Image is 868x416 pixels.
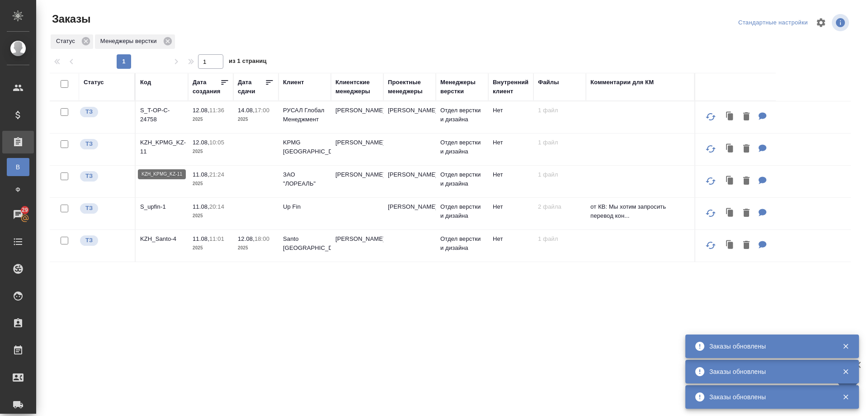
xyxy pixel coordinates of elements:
[238,244,274,253] p: 2025
[209,203,224,210] p: 20:14
[739,172,754,191] button: Удалить
[700,138,722,160] button: Обновить
[283,78,304,87] div: Клиент
[836,368,855,376] button: Закрыть
[193,211,229,220] p: 2025
[140,106,184,124] p: S_T-OP-C-24758
[283,202,326,211] p: Up Fin
[255,107,269,114] p: 17:00
[85,204,93,213] p: ТЗ
[79,202,130,215] div: Выставляет КМ при отправке заказа на расчет верстке (для тикета) или для уточнения сроков на прои...
[2,203,34,226] a: 29
[722,108,739,126] button: Клонировать
[16,206,33,215] span: 29
[84,78,104,87] div: Статус
[331,230,383,262] td: [PERSON_NAME]
[722,236,739,255] button: Клонировать
[493,106,529,115] p: Нет
[238,78,265,96] div: Дата сдачи
[836,393,855,401] button: Закрыть
[193,115,229,124] p: 2025
[140,234,184,244] p: KZH_Santo-4
[209,171,224,178] p: 21:24
[493,234,529,244] p: Нет
[283,138,326,156] p: KPMG [GEOGRAPHIC_DATA]
[140,170,184,179] p: S_L’Oreal-1270
[700,106,722,128] button: Обновить
[836,342,855,350] button: Закрыть
[209,107,224,114] p: 11:36
[140,78,151,87] div: Код
[810,12,832,33] span: Настроить таблицу
[95,34,175,49] div: Менеджеры верстки
[709,392,829,402] div: Заказы обновлены
[56,37,78,46] p: Статус
[193,179,229,188] p: 2025
[700,202,722,224] button: Обновить
[85,139,93,148] p: ТЗ
[440,202,484,220] p: Отдел верстки и дизайна
[79,138,130,150] div: Выставляет КМ при отправке заказа на расчет верстке (для тикета) или для уточнения сроков на прои...
[440,138,484,156] p: Отдел верстки и дизайна
[722,140,739,158] button: Клонировать
[7,158,29,176] a: В
[722,204,739,223] button: Клонировать
[100,37,160,46] p: Менеджеры верстки
[238,115,274,124] p: 2025
[11,163,25,172] span: В
[440,78,484,96] div: Менеджеры верстки
[722,172,739,191] button: Клонировать
[700,170,722,192] button: Обновить
[140,138,184,156] p: KZH_KPMG_KZ-11
[209,139,224,146] p: 10:05
[140,202,184,211] p: S_upfin-1
[739,108,754,126] button: Удалить
[255,235,269,242] p: 18:00
[51,34,93,49] div: Статус
[331,134,383,165] td: [PERSON_NAME]
[193,203,209,210] p: 11.08,
[79,106,130,118] div: Выставляет КМ при отправке заказа на расчет верстке (для тикета) или для уточнения сроков на прои...
[193,147,229,156] p: 2025
[283,106,326,124] p: РУСАЛ Глобал Менеджмент
[739,140,754,158] button: Удалить
[709,367,829,376] div: Заказы обновлены
[388,78,431,96] div: Проектные менеджеры
[493,170,529,179] p: Нет
[209,235,224,242] p: 11:01
[538,138,581,147] p: 1 файл
[538,234,581,244] p: 1 файл
[193,244,229,253] p: 2025
[331,101,383,133] td: [PERSON_NAME]
[493,138,529,147] p: Нет
[538,106,581,115] p: 1 файл
[700,234,722,256] button: Обновить
[383,166,436,197] td: [PERSON_NAME]
[736,16,810,30] div: split button
[440,170,484,188] p: Отдел верстки и дизайна
[440,106,484,124] p: Отдел верстки и дизайна
[7,181,29,199] a: Ф
[79,234,130,247] div: Выставляет КМ при отправке заказа на расчет верстке (для тикета) или для уточнения сроков на прои...
[85,236,93,245] p: ТЗ
[383,101,436,133] td: [PERSON_NAME]
[283,234,326,253] p: Santo [GEOGRAPHIC_DATA]
[193,171,209,178] p: 11.08,
[331,166,383,197] td: [PERSON_NAME]
[335,78,379,96] div: Клиентские менеджеры
[238,235,255,242] p: 12.08,
[383,198,436,230] td: [PERSON_NAME]
[193,235,209,242] p: 11.08,
[193,107,209,114] p: 12.08,
[440,234,484,253] p: Отдел верстки и дизайна
[832,14,851,31] span: Посмотреть информацию
[538,78,559,87] div: Файлы
[709,342,829,351] div: Заказы обновлены
[85,107,93,116] p: ТЗ
[538,170,581,179] p: 1 файл
[193,78,220,96] div: Дата создания
[590,202,690,220] p: от КВ: Мы хотим запросить перевод кон...
[193,139,209,146] p: 12.08,
[493,78,529,96] div: Внутренний клиент
[11,185,25,194] span: Ф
